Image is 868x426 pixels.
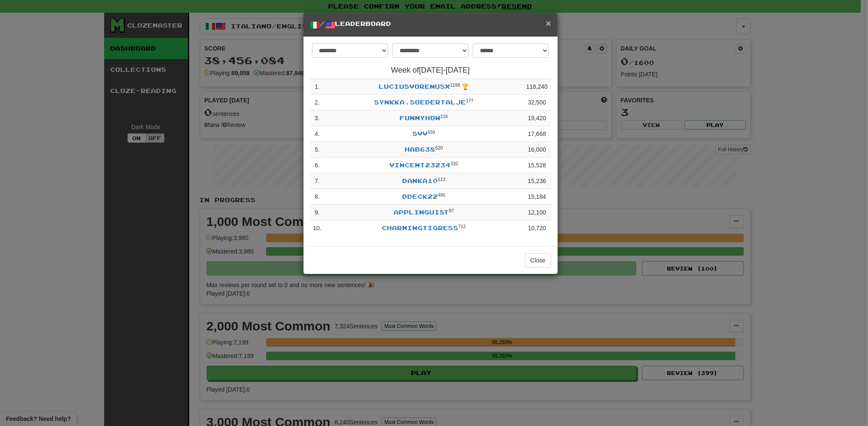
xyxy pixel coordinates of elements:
td: 1 . [310,79,325,95]
td: 9 . [310,205,325,220]
td: 16,000 [523,142,551,158]
sup: Level 620 [435,145,443,150]
td: 15,184 [523,189,551,205]
sup: Level 216 [440,114,448,119]
td: 15,236 [523,173,551,189]
a: hab638 [405,146,435,153]
a: Danka10 [402,177,438,184]
sup: Level 332 [451,161,458,166]
td: 32,500 [523,95,551,110]
sup: Level 485 [438,192,445,197]
h4: Week of [DATE] - [DATE] [310,66,551,75]
sup: Level 1198 [450,82,460,87]
sup: Level 177 [466,98,474,103]
a: Applinguist [394,209,449,216]
a: Funnyhow [400,114,440,121]
td: 19,420 [523,110,551,126]
td: 4 . [310,126,325,142]
td: 6 . [310,158,325,173]
button: Close [546,19,551,28]
sup: Level 559 [428,130,435,135]
a: Vincent23234 [389,161,451,169]
sup: Level 712 [458,224,466,229]
td: 2 . [310,95,325,110]
td: 17,668 [523,126,551,142]
a: svv [412,130,428,137]
button: Close [525,253,551,268]
h5: / Leaderboard [310,20,551,30]
a: CharmingTigress [382,224,458,231]
td: 15,528 [523,158,551,173]
a: LuciusVorenusX [379,83,450,90]
td: 10,720 [523,220,551,236]
span: 🏆 [462,83,469,90]
td: 118,240 [523,79,551,95]
td: 8 . [310,189,325,205]
a: Ddeck22 [402,193,438,200]
td: 12,100 [523,205,551,220]
span: × [546,18,551,28]
td: 10 . [310,220,325,236]
a: synkka.soedertalje [374,99,466,106]
td: 7 . [310,173,325,189]
td: 3 . [310,110,325,126]
sup: Level 113 [438,177,445,182]
td: 5 . [310,142,325,158]
sup: Level 87 [449,208,454,213]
